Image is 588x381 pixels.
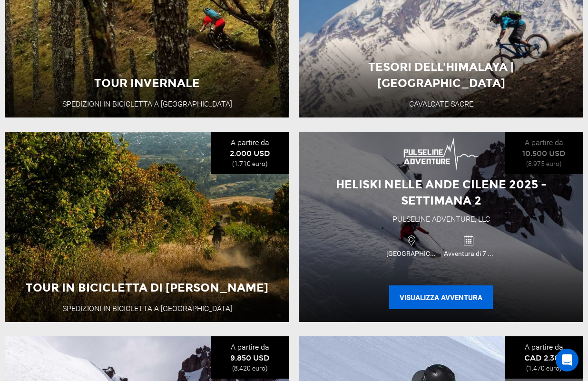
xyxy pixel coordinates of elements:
font: Heliski nelle Ande cilene 2025 - Settimana 2 [336,177,547,207]
div: Open Intercom Messenger [556,349,578,371]
img: immagini [403,137,479,172]
button: Visualizza Avventura [389,285,493,309]
font: [GEOGRAPHIC_DATA] [386,250,451,257]
font: Avventura di 7 giorni [444,250,504,257]
font: Pulseline Adventure, LLC [392,215,490,224]
font: Visualizza Avventura [400,294,482,303]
